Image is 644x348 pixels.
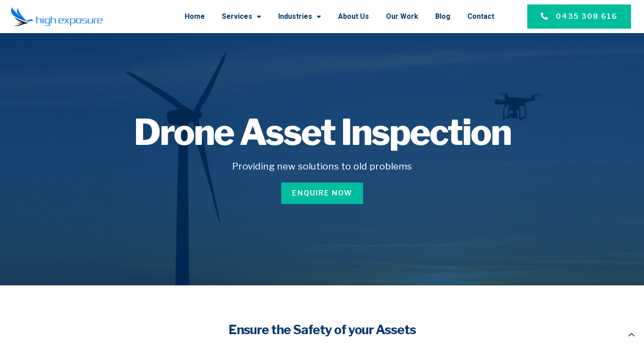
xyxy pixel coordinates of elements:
[222,5,261,28] a: Services
[556,11,618,22] span: 0435 308 616
[278,5,321,28] a: Industries
[338,5,369,28] a: About Us
[467,5,494,28] a: Contact
[55,115,589,150] h1: Drone Asset Inspection
[386,5,418,28] a: Our Work
[11,7,103,27] img: Final-Logo copy
[292,188,352,199] span: Enquire Now
[112,5,494,28] nav: Menu
[139,321,505,339] h4: Ensure the Safety of your Assets
[435,5,450,28] a: Blog
[185,5,205,28] a: Home
[281,182,363,204] a: Enquire Now
[55,159,589,174] h5: Providing new solutions to old problems
[527,4,631,29] a: 0435 308 616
